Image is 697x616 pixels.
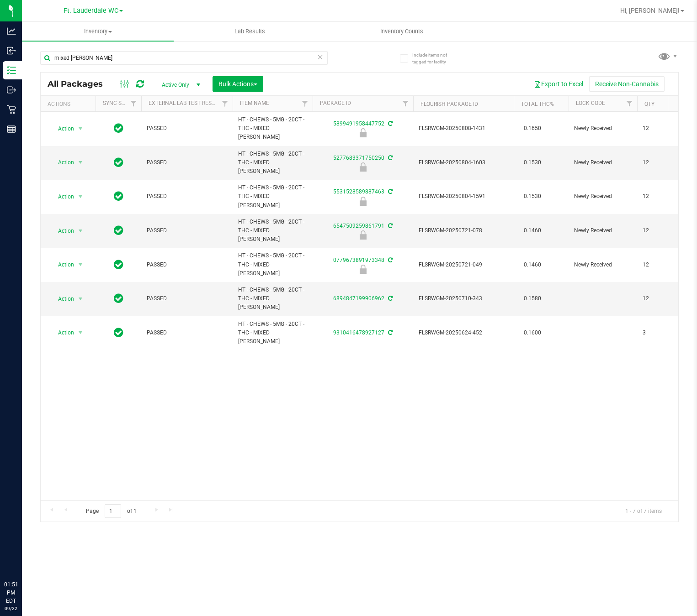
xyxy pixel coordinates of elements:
span: select [75,258,86,271]
span: Action [50,292,74,305]
a: 0779673891973348 [333,257,384,263]
span: HT - CHEWS - 5MG - 20CT - THC - MIXED [PERSON_NAME] [238,251,307,278]
a: 6547509259861791 [333,223,384,229]
a: 9310416478927127 [333,329,384,336]
inline-svg: Inbound [7,46,16,55]
span: HT - CHEWS - 5MG - 20CT - THC - MIXED [PERSON_NAME] [238,183,307,210]
span: PASSED [147,261,227,269]
p: 01:51 PM EDT [4,580,18,605]
input: Search Package ID, Item Name, SKU, Lot or Part Number... [40,51,328,65]
span: Clear [317,51,324,63]
span: Newly Received [574,192,632,201]
span: Newly Received [574,158,632,167]
a: Filter [398,96,413,111]
span: Newly Received [574,261,632,269]
span: Lab Results [222,27,277,36]
a: Lab Results [174,22,325,41]
span: Action [50,122,74,135]
span: Action [50,190,74,203]
span: Sync from Compliance System [387,257,393,263]
span: select [75,156,86,169]
span: 12 [643,294,677,303]
span: select [75,326,86,339]
span: HT - CHEWS - 5MG - 20CT - THC - MIXED [PERSON_NAME] [238,286,307,312]
inline-svg: Analytics [7,26,16,36]
span: Sync from Compliance System [387,188,393,195]
span: In Sync [114,156,123,169]
span: HT - CHEWS - 5MG - 20CT - THC - MIXED [PERSON_NAME] [238,150,307,176]
inline-svg: Outbound [7,85,16,94]
a: 5531528589887463 [333,188,384,195]
a: 5277683371750250 [333,155,384,161]
a: Item Name [240,100,269,106]
span: Newly Received [574,124,632,133]
inline-svg: Reports [7,125,16,134]
a: Filter [126,96,141,111]
span: Action [50,326,74,339]
a: External Lab Test Result [149,100,220,106]
a: Filter [622,96,637,111]
span: 0.1530 [519,190,546,203]
span: FLSRWGM-20250624-452 [419,329,508,337]
span: In Sync [114,122,123,135]
div: Newly Received [311,265,415,274]
span: PASSED [147,294,227,303]
span: Include items not tagged for facility [412,52,458,65]
button: Export to Excel [528,76,589,92]
button: Bulk Actions [213,76,263,92]
span: Inventory Counts [368,27,436,36]
p: 09/22 [4,605,18,612]
span: FLSRWGM-20250710-343 [419,294,508,303]
span: 1 - 7 of 7 items [618,504,669,518]
span: 12 [643,192,677,201]
input: 1 [105,504,121,518]
span: 12 [643,261,677,269]
span: 0.1530 [519,156,546,169]
span: PASSED [147,329,227,337]
span: In Sync [114,190,123,203]
span: 0.1460 [519,258,546,271]
span: HT - CHEWS - 5MG - 20CT - THC - MIXED [PERSON_NAME] [238,320,307,346]
iframe: Resource center [9,543,37,570]
div: Actions [48,101,92,107]
span: Sync from Compliance System [387,295,393,302]
a: Lock Code [576,100,605,106]
span: 0.1460 [519,224,546,237]
a: Filter [218,96,233,111]
div: Newly Received [311,128,415,137]
span: select [75,190,86,203]
span: 0.1650 [519,122,546,135]
span: In Sync [114,258,123,271]
span: In Sync [114,224,123,237]
span: FLSRWGM-20250808-1431 [419,124,508,133]
span: 0.1580 [519,292,546,305]
span: Inventory [22,27,174,36]
span: select [75,122,86,135]
span: Sync from Compliance System [387,120,393,127]
div: Newly Received [311,230,415,240]
a: Filter [298,96,313,111]
span: Page of 1 [78,504,144,518]
inline-svg: Retail [7,105,16,114]
span: PASSED [147,158,227,167]
span: FLSRWGM-20250804-1591 [419,192,508,201]
span: 0.1600 [519,326,546,339]
a: 5899491958447752 [333,120,384,127]
span: FLSRWGM-20250721-078 [419,226,508,235]
span: 12 [643,226,677,235]
span: All Packages [48,79,112,89]
span: Sync from Compliance System [387,329,393,336]
span: PASSED [147,192,227,201]
span: Action [50,224,74,237]
span: 12 [643,124,677,133]
a: Total THC% [521,101,554,107]
span: FLSRWGM-20250804-1603 [419,158,508,167]
a: 6894847199906962 [333,295,384,302]
span: HT - CHEWS - 5MG - 20CT - THC - MIXED [PERSON_NAME] [238,115,307,142]
span: Action [50,258,74,271]
span: Hi, [PERSON_NAME]! [620,7,680,14]
span: 3 [643,329,677,337]
a: Flourish Package ID [420,101,478,107]
span: PASSED [147,124,227,133]
span: Action [50,156,74,169]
